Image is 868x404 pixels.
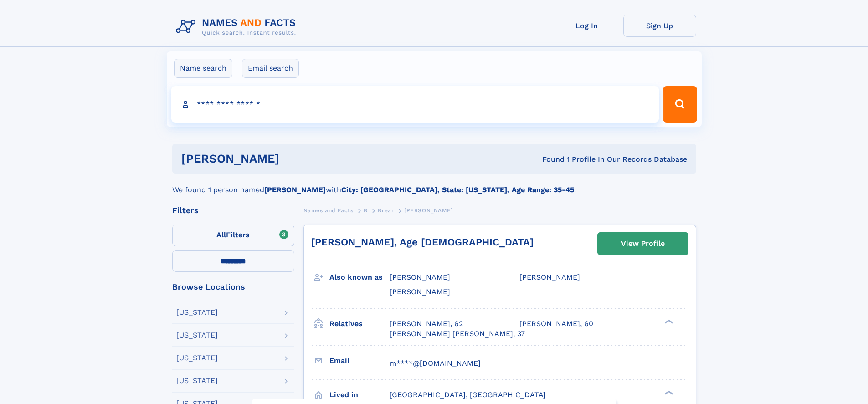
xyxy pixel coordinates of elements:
a: [PERSON_NAME], 62 [390,319,463,329]
label: Email search [242,59,299,78]
h1: [PERSON_NAME] [181,153,411,164]
div: View Profile [621,233,665,254]
div: ❯ [663,318,673,324]
a: View Profile [598,233,688,255]
span: B [364,207,368,214]
a: Names and Facts [303,205,354,216]
h3: Email [329,353,390,368]
h3: Lived in [329,387,390,403]
div: [US_STATE] [176,377,218,384]
div: Found 1 Profile In Our Records Database [411,154,687,164]
a: B [364,205,368,216]
div: Browse Locations [172,283,294,291]
input: search input [171,86,659,123]
b: [PERSON_NAME] [264,185,326,194]
div: ❯ [663,389,673,395]
div: [US_STATE] [176,354,218,362]
span: [PERSON_NAME] [390,273,450,281]
button: Search Button [663,86,697,123]
span: [PERSON_NAME] [404,207,453,214]
span: [PERSON_NAME] [390,287,450,296]
label: Name search [174,59,232,78]
div: Filters [172,206,294,215]
div: [US_STATE] [176,309,218,316]
a: Sign Up [623,15,696,37]
b: City: [GEOGRAPHIC_DATA], State: [US_STATE], Age Range: 35-45 [341,185,574,194]
span: [PERSON_NAME] [519,273,580,281]
div: We found 1 person named with . [172,174,696,195]
span: All [216,230,226,239]
h3: Relatives [329,316,390,332]
label: Filters [172,225,294,246]
span: [GEOGRAPHIC_DATA], [GEOGRAPHIC_DATA] [390,390,546,399]
a: Log In [550,15,623,37]
a: [PERSON_NAME] [PERSON_NAME], 37 [390,329,525,339]
h3: Also known as [329,270,390,285]
a: [PERSON_NAME], 60 [519,319,593,329]
a: Brear [378,205,394,216]
a: [PERSON_NAME], Age [DEMOGRAPHIC_DATA] [311,236,534,248]
span: Brear [378,207,394,214]
img: Logo Names and Facts [172,15,303,39]
div: [US_STATE] [176,332,218,339]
